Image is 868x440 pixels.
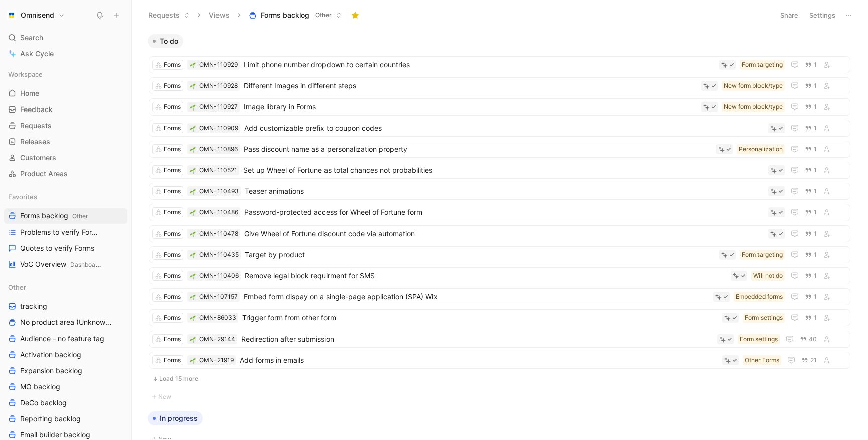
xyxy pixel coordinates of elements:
span: Product Areas [20,169,68,179]
a: Expansion backlog [4,363,127,378]
div: 🌱 [189,230,196,237]
img: 🌱 [190,147,196,153]
a: Releases [4,134,127,149]
a: Forms🌱OMN-110928Different Images in different stepsNew form block/type1 [149,77,850,94]
div: Forms [164,207,181,217]
span: Other [8,282,26,292]
span: 1 [814,273,817,279]
a: Forms🌱OMN-107157Embed form dispay on a single-page application (SPA) WixEmbedded forms1 [149,288,850,305]
a: Forms🌱OMN-110521Set up Wheel of Fortune as total chances not probabilities1 [149,162,850,179]
button: 🌱 [189,125,196,132]
span: Image library in Forms [244,101,697,113]
div: Forms [164,250,181,260]
a: Forms🌱OMN-21919Add forms in emailsOther Forms21 [149,352,850,369]
div: Form targeting [742,60,783,70]
div: OMN-110896 [199,144,238,154]
img: 🌱 [190,315,196,321]
span: Activation backlog [20,350,81,360]
div: OMN-110486 [199,207,238,217]
a: DeCo backlog [4,395,127,410]
span: Other [315,10,332,20]
span: Favorites [8,192,37,202]
a: Forms backlogOther [4,208,127,224]
span: Embed form dispay on a single-page application (SPA) Wix [244,291,709,303]
button: Settings [805,8,840,22]
button: Load 15 more [149,373,850,385]
img: 🌱 [190,168,196,174]
span: Limit phone number dropdown to certain countries [244,59,715,71]
button: 1 [803,270,819,281]
div: Search [4,30,127,45]
a: Forms🌱OMN-110896Pass discount name as a personalization propertyPersonalization1 [149,141,850,158]
span: Add forms in emails [240,354,718,366]
span: Releases [20,137,50,147]
button: 40 [798,334,819,345]
div: Form settings [745,313,783,323]
div: OMN-29144 [199,334,235,344]
div: 🌱 [189,251,196,258]
button: 🌱 [189,336,196,343]
a: Forms🌱OMN-110909Add customizable prefix to coupon codes1 [149,120,850,137]
div: Personalization [739,144,783,154]
span: 1 [814,252,817,258]
div: OMN-110927 [199,102,238,112]
div: Favorites [4,189,127,204]
button: 1 [803,249,819,260]
div: 🌱 [189,272,196,279]
button: 🌱 [189,314,196,321]
button: 🌱 [189,293,196,300]
button: 1 [803,312,819,323]
button: 🌱 [189,61,196,68]
span: Set up Wheel of Fortune as total chances not probabilities [243,164,764,176]
div: Forms [164,334,181,344]
a: Forms🌱OMN-110406Remove legal block requirment for SMSWill not do1 [149,267,850,284]
span: No product area (Unknowns) [20,317,113,327]
a: Forms🌱OMN-110927Image library in FormsNew form block/type1 [149,98,850,116]
a: Forms🌱OMN-110486Password-protected access for Wheel of Fortune form1 [149,204,850,221]
span: 40 [809,336,817,342]
a: Forms🌱OMN-110478Give Wheel of Fortune discount code via automation1 [149,225,850,242]
div: Form settings [740,334,778,344]
span: DeCo backlog [20,398,67,408]
span: 1 [814,146,817,152]
span: Workspace [8,69,43,79]
span: Forms backlog [261,10,309,20]
h1: Omnisend [21,11,54,20]
a: Forms🌱OMN-86033Trigger form from other formForm settings1 [149,309,850,326]
div: New form block/type [724,81,783,91]
div: 🌱 [189,146,196,153]
span: Remove legal block requirment for SMS [245,270,727,282]
a: Customers [4,150,127,165]
div: OMN-110521 [199,165,237,175]
span: Forms backlog [20,211,88,222]
a: Activation backlog [4,347,127,362]
button: 1 [803,165,819,176]
div: Forms [164,229,181,239]
button: 1 [803,228,819,239]
div: OMN-86033 [199,313,236,323]
span: 1 [814,188,817,194]
span: Different Images in different steps [244,80,697,92]
span: To do [160,36,178,46]
span: Customers [20,153,56,163]
a: Audience - no feature tag [4,331,127,346]
a: Home [4,86,127,101]
a: No product area (Unknowns) [4,315,127,330]
div: OMN-110928 [199,81,238,91]
span: Redirection after submission [241,333,713,345]
a: Product Areas [4,166,127,181]
span: Trigger form from other form [242,312,718,324]
span: 1 [814,294,817,300]
div: OMN-110435 [199,250,239,260]
a: Ask Cycle [4,46,127,61]
div: Forms [164,123,181,133]
img: 🌱 [190,358,196,364]
div: Forms [164,292,181,302]
div: Forms [164,144,181,154]
span: Expansion backlog [20,366,82,376]
span: 1 [814,104,817,110]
